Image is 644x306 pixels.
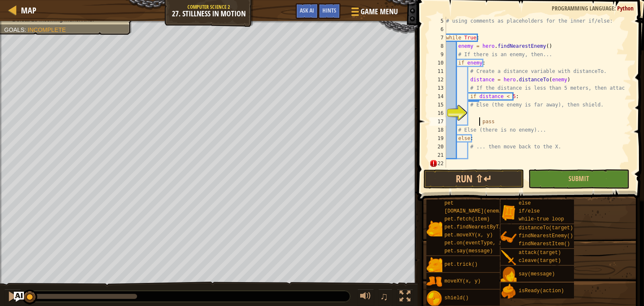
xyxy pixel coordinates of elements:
div: 6 [429,25,446,34]
span: [DOMAIN_NAME](enemy) [444,208,505,214]
span: Ask AI [300,6,314,14]
img: portrait.png [426,274,442,290]
button: Ask AI [14,292,24,302]
div: 5 [429,17,446,25]
span: pet.say(message) [444,248,493,254]
button: Toggle fullscreen [397,289,413,306]
div: 20 [429,143,446,151]
span: ♫ [380,290,388,303]
div: 12 [429,75,446,84]
div: 22 [429,159,446,168]
span: shield() [444,295,469,301]
button: Ctrl + P: Pause [4,289,21,306]
button: Submit [528,169,629,189]
span: while-true loop [519,216,564,222]
span: Programming language [552,4,614,12]
button: Adjust volume [357,289,374,306]
span: Python [617,4,634,12]
span: if/else [519,208,540,214]
span: pet.findNearestByType(type) [444,224,526,230]
span: cleave(target) [519,258,561,264]
span: pet.moveXY(x, y) [444,232,493,238]
span: : [614,4,617,12]
a: Map [17,5,36,16]
span: isReady(action) [519,288,564,294]
button: Ask AI [296,3,318,19]
img: portrait.png [501,250,517,266]
div: 18 [429,126,446,134]
span: pet.on(eventType, handler) [444,240,523,246]
span: pet.trick() [444,262,478,267]
span: Goals [4,26,24,33]
div: 10 [429,59,446,67]
div: 16 [429,109,446,117]
span: say(message) [519,271,555,277]
div: 7 [429,34,446,42]
img: portrait.png [501,205,517,220]
span: pet.fetch(item) [444,216,490,222]
button: ♫ [378,289,392,306]
span: Submit [569,174,589,183]
span: attack(target) [519,250,561,256]
div: 17 [429,117,446,126]
span: Hints [322,6,336,14]
div: 9 [429,50,446,59]
span: Map [21,5,36,16]
span: findNearestItem() [519,241,570,247]
img: portrait.png [426,220,442,236]
span: pet [444,200,454,206]
div: 13 [429,84,446,92]
img: portrait.png [501,283,517,299]
span: : [24,26,28,33]
span: moveXY(x, y) [444,278,480,284]
span: Incomplete [28,26,66,33]
div: 14 [429,92,446,101]
div: 19 [429,134,446,143]
span: Game Menu [361,6,398,17]
button: Run ⇧↵ [423,169,524,189]
span: distanceTo(target) [519,225,573,231]
div: 8 [429,42,446,50]
img: portrait.png [426,257,442,273]
button: Game Menu [345,3,403,23]
span: else [519,200,531,206]
span: findNearestEnemy() [519,233,573,239]
img: portrait.png [501,267,517,283]
div: 21 [429,151,446,159]
div: 11 [429,67,446,75]
div: 15 [429,101,446,109]
img: portrait.png [501,229,517,245]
